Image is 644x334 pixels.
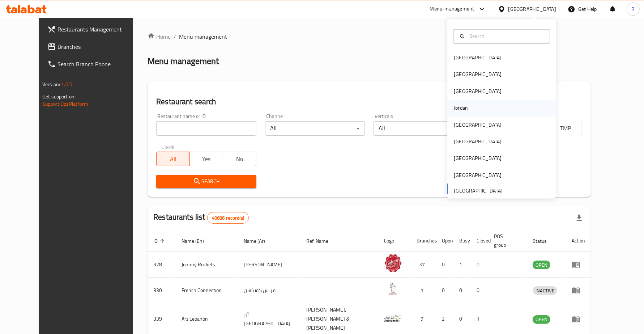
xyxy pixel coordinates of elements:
[57,25,140,34] span: Restaurants Management
[454,155,502,162] div: [GEOGRAPHIC_DATA]
[454,171,502,179] div: [GEOGRAPHIC_DATA]
[533,287,557,295] span: INACTIVE
[174,32,176,41] li: /
[179,32,227,41] span: Menu management
[161,144,175,149] label: Upsell
[374,121,473,136] div: All
[57,60,140,68] span: Search Branch Phone
[42,38,146,55] a: Branches
[148,32,171,41] a: Home
[454,87,502,95] div: [GEOGRAPHIC_DATA]
[533,261,550,269] div: OPEN
[566,230,591,252] th: Action
[223,152,256,166] button: No
[182,237,213,245] span: Name (En)
[552,123,579,134] span: TMP
[153,237,167,245] span: ID
[471,278,488,303] td: 0
[176,252,238,278] td: Johnny Rockets
[494,232,518,249] span: POS group
[61,80,72,89] span: 1.0.0
[454,138,502,146] div: [GEOGRAPHIC_DATA]
[471,230,488,252] th: Closed
[549,121,582,135] button: TMP
[307,237,338,245] span: Ref. Name
[571,209,588,227] div: Export file
[148,252,176,278] td: 328
[533,237,556,245] span: Status
[42,99,88,109] a: Support.OpsPlatform
[156,152,190,166] button: All
[244,237,274,245] span: Name (Ar)
[454,104,468,112] div: Jordan
[156,121,256,136] input: Search for restaurant name or ID..
[208,215,248,221] span: 40686 record(s)
[572,286,585,295] div: Menu
[42,55,146,73] a: Search Branch Phone
[156,175,256,188] button: Search
[207,212,249,224] div: Total records count
[572,260,585,269] div: Menu
[238,252,301,278] td: [PERSON_NAME]
[148,55,219,67] h2: Menu management
[238,278,301,303] td: فرنش كونكشن
[454,71,502,79] div: [GEOGRAPHIC_DATA]
[42,92,76,101] span: Get support on:
[436,278,453,303] td: 0
[454,54,502,62] div: [GEOGRAPHIC_DATA]
[384,309,402,327] img: Arz Lebanon
[533,315,550,324] span: OPEN
[631,5,635,13] span: R
[436,252,453,278] td: 0
[153,212,249,224] h2: Restaurants list
[42,21,146,38] a: Restaurants Management
[471,252,488,278] td: 0
[430,5,474,13] div: Menu-management
[378,230,411,252] th: Logo
[226,154,253,164] span: No
[411,278,436,303] td: 1
[466,32,545,40] input: Search
[453,230,471,252] th: Busy
[453,278,471,303] td: 0
[454,121,502,129] div: [GEOGRAPHIC_DATA]
[189,152,223,166] button: Yes
[411,230,436,252] th: Branches
[508,5,556,13] div: [GEOGRAPHIC_DATA]
[384,280,402,298] img: French Connection
[533,261,550,269] span: OPEN
[265,121,365,136] div: All
[384,254,402,272] img: Johnny Rockets
[156,96,582,107] h2: Restaurant search
[162,177,250,186] span: Search
[57,42,140,51] span: Branches
[176,278,238,303] td: French Connection
[148,278,176,303] td: 330
[436,230,453,252] th: Open
[159,154,187,164] span: All
[42,80,60,89] span: Version:
[453,252,471,278] td: 1
[148,32,591,41] nav: breadcrumb
[193,154,220,164] span: Yes
[572,315,585,324] div: Menu
[411,252,436,278] td: 37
